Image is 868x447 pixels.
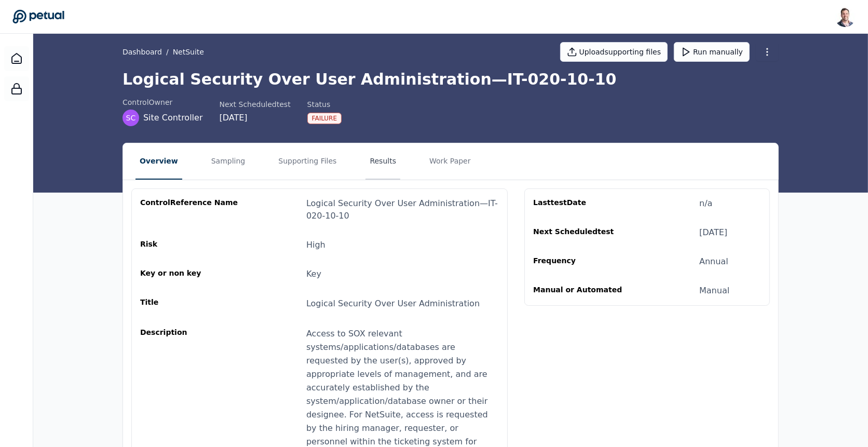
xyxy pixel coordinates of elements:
button: Uploadsupporting files [560,42,668,62]
a: Dashboard [4,46,29,71]
a: Go to Dashboard [12,9,64,24]
div: Status [307,99,342,110]
div: Frequency [533,255,633,268]
div: Risk [140,239,240,251]
button: NetSuite [173,47,204,57]
span: SC [126,113,136,123]
div: Annual [699,255,728,268]
div: High [306,239,325,251]
button: Run manually [674,42,750,62]
div: Logical Security Over User Administration — IT-020-10-10 [306,197,499,222]
button: Overview [135,143,182,180]
div: control Reference Name [140,197,240,222]
div: Key [306,268,321,280]
button: Sampling [207,143,250,180]
span: Logical Security Over User Administration [306,299,480,308]
div: n/a [699,197,712,210]
div: Next Scheduled test [220,99,291,110]
button: Results [365,143,400,180]
button: Supporting Files [274,143,341,180]
a: Dashboard [123,47,162,57]
nav: Tabs [123,143,778,180]
div: [DATE] [220,112,291,124]
div: [DATE] [699,226,727,239]
a: SOC [4,76,29,101]
div: control Owner [123,97,203,107]
div: / [123,47,204,57]
div: Next Scheduled test [533,226,633,239]
div: Title [140,297,240,310]
button: Work Paper [425,143,475,180]
div: Last test Date [533,197,633,210]
div: Manual or Automated [533,285,633,297]
img: Snir Kodesh [835,6,856,27]
div: Manual [699,285,729,297]
div: Key or non key [140,268,240,280]
div: Failure [307,113,342,124]
span: Site Controller [143,112,203,124]
h1: Logical Security Over User Administration — IT-020-10-10 [123,70,779,89]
